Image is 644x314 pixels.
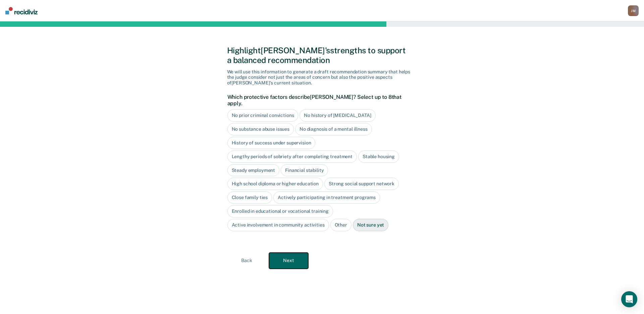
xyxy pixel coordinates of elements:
[295,123,372,135] div: No diagnosis of a mental illness
[227,69,417,86] div: We will use this information to generate a draft recommendation summary that helps the judge cons...
[300,109,375,122] div: No history of [MEDICAL_DATA]
[358,150,399,163] div: Stable housing
[227,178,323,190] div: High school diploma or higher education
[330,219,352,231] div: Other
[621,291,637,307] div: Open Intercom Messenger
[628,5,639,16] button: JM
[227,205,333,217] div: Enrolled in educational or vocational training
[281,164,328,177] div: Financial stability
[628,5,639,16] div: J M
[5,7,38,14] img: Recidiviz
[227,46,417,65] div: Highlight [PERSON_NAME]'s strengths to support a balanced recommendation
[227,253,266,269] button: Back
[227,164,280,177] div: Steady employment
[227,150,357,163] div: Lengthy periods of sobriety after completing treatment
[227,109,299,122] div: No prior criminal convictions
[269,253,308,269] button: Next
[227,219,329,231] div: Active involvement in community activities
[324,178,399,190] div: Strong social support network
[227,191,272,204] div: Close family ties
[227,94,414,107] label: Which protective factors describe [PERSON_NAME] ? Select up to 8 that apply.
[227,123,294,135] div: No substance abuse issues
[273,191,380,204] div: Actively participating in treatment programs
[353,219,388,231] div: Not sure yet
[227,137,316,149] div: History of success under supervision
